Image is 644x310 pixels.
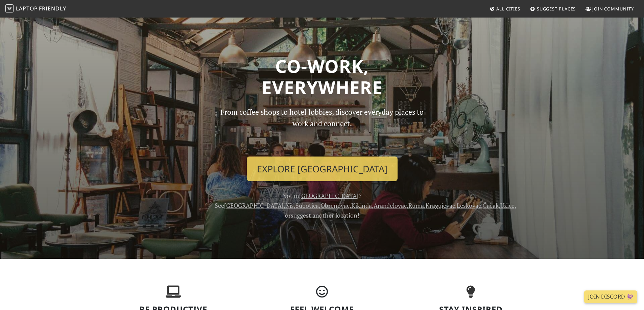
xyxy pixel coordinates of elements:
a: Aranđelovac [374,201,407,209]
span: Suggest Places [537,6,576,12]
a: Suggest Places [527,3,579,15]
a: Subotica [295,201,319,209]
span: Friendly [39,5,66,12]
a: Kikinda [351,201,372,209]
a: LaptopFriendly LaptopFriendly [5,3,66,15]
a: Ruma [408,201,424,209]
h1: Co-work, Everywhere [103,55,541,98]
a: Join Discord 👾 [584,290,637,303]
span: Join Community [592,6,634,12]
a: Kragujevac [426,201,455,209]
a: suggest another location! [291,211,359,219]
a: [GEOGRAPHIC_DATA] [299,192,359,200]
span: Not in ? See , , , , , , , , , , , or [215,192,516,219]
p: From coffee shops to hotel lobbies, discover everyday places to work and connect. [215,106,430,151]
img: LaptopFriendly [5,4,14,12]
a: Join Community [583,3,637,15]
a: Explore [GEOGRAPHIC_DATA] [247,157,398,181]
a: Niš [285,201,294,209]
a: Leskovac [457,201,481,209]
a: Čačak [483,201,499,209]
a: [GEOGRAPHIC_DATA] [224,201,284,209]
a: Obrenovac [320,201,350,209]
a: Užice [500,201,515,209]
span: All Cities [496,6,520,12]
a: All Cities [487,3,523,15]
span: Laptop [16,5,38,12]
